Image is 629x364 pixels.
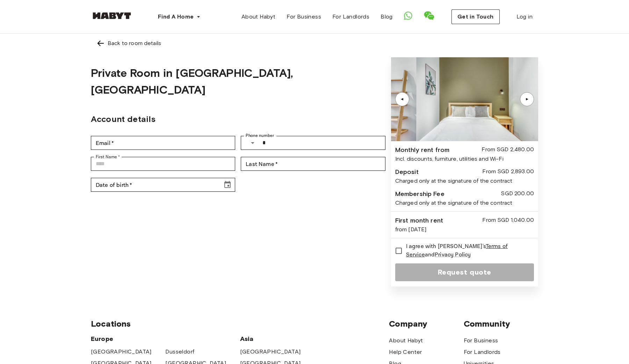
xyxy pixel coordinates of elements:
a: Log in [511,10,538,24]
div: Deposit [395,167,419,177]
a: For Landlords [464,348,501,356]
span: Asia [240,335,314,343]
div: ▲ [523,97,530,101]
a: For Business [464,336,498,345]
div: from [DATE] [395,225,534,234]
span: Blog [381,13,393,21]
div: Monthly rent from [395,145,450,155]
span: Locations [91,319,389,329]
a: About Habyt [389,336,423,345]
span: Log in [516,13,533,21]
label: First Name [96,154,120,160]
button: Find A Home [152,10,206,24]
img: Left pointing arrow [96,39,105,48]
span: Community [464,319,538,329]
h2: Account details [91,113,385,125]
button: Get in Touch [451,9,500,24]
a: [GEOGRAPHIC_DATA] [91,348,152,356]
span: For Landlords [332,13,369,21]
a: For Business [281,10,327,24]
a: Privacy Policy [435,251,471,259]
span: Find A Home [158,13,194,21]
span: For Business [287,13,321,21]
div: From SGD 1,040.00 [482,216,534,225]
a: Blog [375,10,398,24]
div: Charged only at the signature of the contract [395,199,534,207]
div: First month rent [395,216,443,225]
div: Back to room details [108,39,161,48]
a: About Habyt [236,10,281,24]
div: SGD 200.00 [501,189,534,199]
div: From SGD 2,893.00 [482,167,534,177]
span: Get in Touch [457,13,494,21]
h1: Private Room in [GEOGRAPHIC_DATA], [GEOGRAPHIC_DATA] [91,65,385,98]
div: Membership Fee [395,189,444,199]
img: Habyt [91,12,133,19]
img: Image of the room [391,57,538,141]
div: Charged only at the signature of the contract [395,177,534,185]
span: About Habyt [241,13,275,21]
a: Open WhatsApp [404,12,412,22]
span: I agree with [PERSON_NAME]'s and [406,242,528,259]
div: ▲ [399,97,406,101]
button: Select country [246,136,260,150]
a: Help Center [389,348,422,356]
span: Europe [91,335,240,343]
span: Company [389,319,463,329]
button: Choose date [220,178,234,192]
a: Dusseldorf [165,348,194,356]
a: [GEOGRAPHIC_DATA] [240,348,301,356]
a: For Landlords [327,10,375,24]
a: Left pointing arrowBack to room details [91,34,538,53]
div: From SGD 2,480.00 [482,145,534,155]
label: Phone number [246,133,274,139]
div: Incl. discounts, furniture, utilities and Wi-Fi [395,155,534,163]
a: Show WeChat QR Code [424,10,435,24]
